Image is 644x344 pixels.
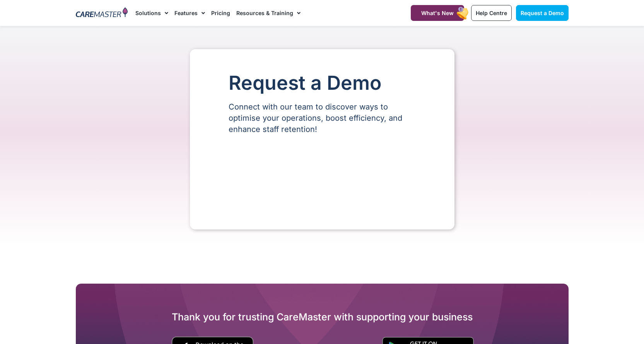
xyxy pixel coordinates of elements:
[411,5,464,21] a: What's New
[521,10,564,16] span: Request a Demo
[229,148,416,206] iframe: Form 0
[471,5,512,21] a: Help Centre
[421,10,454,16] span: What's New
[476,10,507,16] span: Help Centre
[76,7,128,19] img: CareMaster Logo
[516,5,569,21] a: Request a Demo
[229,72,416,94] h1: Request a Demo
[229,101,416,135] p: Connect with our team to discover ways to optimise your operations, boost efficiency, and enhance...
[76,311,569,323] h2: Thank you for trusting CareMaster with supporting your business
